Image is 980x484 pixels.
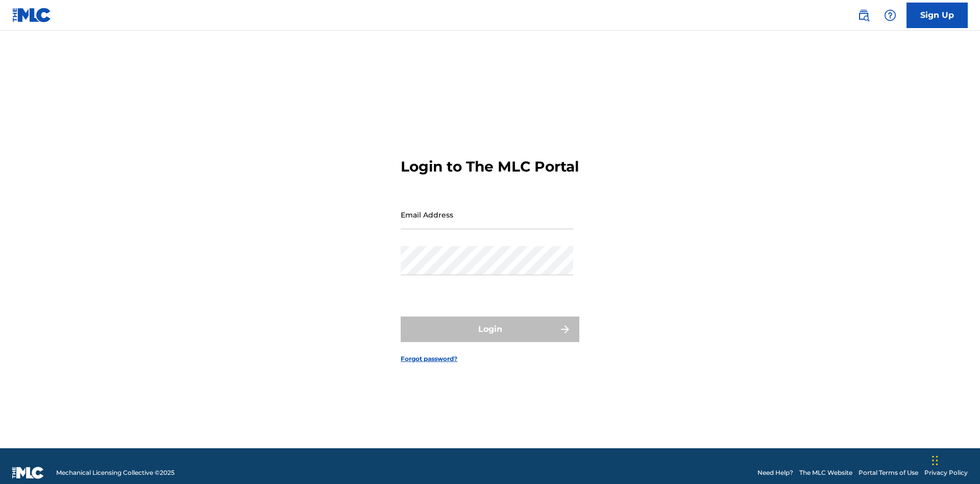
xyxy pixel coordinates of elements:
img: MLC Logo [12,8,52,22]
img: logo [12,467,44,479]
a: Privacy Policy [924,468,968,477]
a: Need Help? [757,468,793,477]
div: Drag [932,445,938,476]
div: Help [880,5,900,26]
a: Sign Up [906,3,968,28]
img: help [884,9,896,21]
a: The MLC Website [799,468,852,477]
a: Public Search [853,5,874,26]
img: search [857,9,870,21]
span: Mechanical Licensing Collective © 2025 [56,468,175,477]
a: Portal Terms of Use [859,468,918,477]
h3: Login to The MLC Portal [401,158,579,176]
a: Forgot password? [401,354,457,364]
iframe: Chat Widget [929,435,980,484]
